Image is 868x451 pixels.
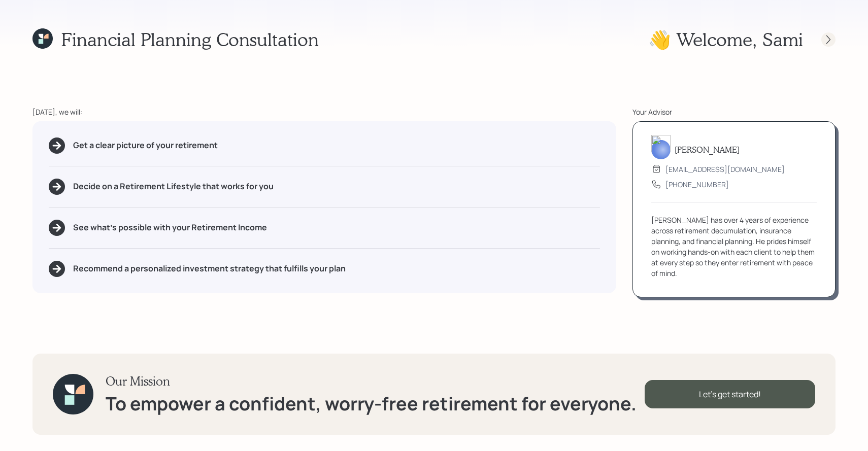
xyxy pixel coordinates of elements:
[665,164,785,175] div: [EMAIL_ADDRESS][DOMAIN_NAME]
[651,215,817,279] div: [PERSON_NAME] has over 4 years of experience across retirement decumulation, insurance planning, ...
[645,380,815,408] div: Let's get started!
[648,28,803,50] h1: 👋 Welcome , Sami
[32,107,616,117] div: [DATE], we will:
[632,107,836,117] div: Your Advisor
[73,141,218,150] h5: Get a clear picture of your retirement
[73,264,346,273] h5: Recommend a personalized investment strategy that fulfills your plan
[73,182,274,191] h5: Decide on a Retirement Lifestyle that works for you
[675,145,740,154] h5: [PERSON_NAME]
[106,393,637,414] h1: To empower a confident, worry-free retirement for everyone.
[106,374,637,389] h3: Our Mission
[665,179,729,190] div: [PHONE_NUMBER]
[61,28,319,50] h1: Financial Planning Consultation
[651,135,671,159] img: sami-boghos-headshot.png
[73,223,267,232] h5: See what's possible with your Retirement Income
